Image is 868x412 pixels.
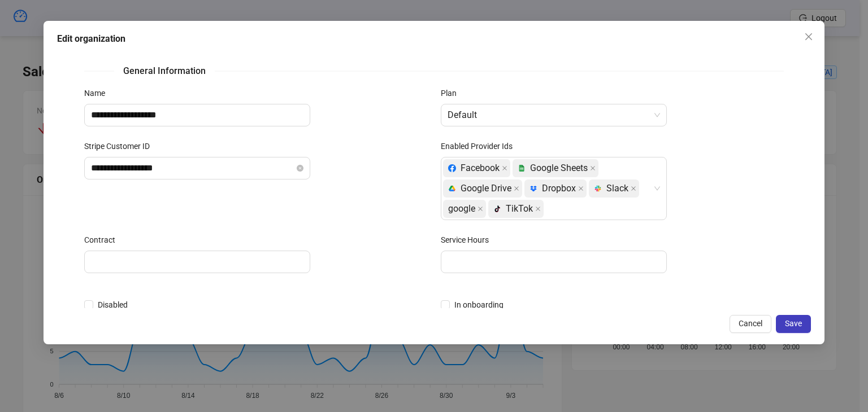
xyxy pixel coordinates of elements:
label: Service Hours [441,234,496,246]
div: Facebook [448,160,500,177]
button: close-circle [297,165,303,172]
input: Service Hours [441,251,667,273]
div: Dropbox [530,180,576,197]
div: Google Sheets [518,160,588,177]
div: Slack [594,180,628,197]
label: Enabled Provider Ids [441,140,520,152]
span: close [631,186,636,191]
span: Cancel [739,319,762,328]
span: google [448,200,475,217]
span: close [578,186,584,191]
label: Name [84,87,112,99]
span: Disabled [93,299,132,311]
div: Edit organization [57,32,811,46]
div: Google Drive [448,180,511,197]
button: Save [776,315,811,333]
button: Close [800,28,818,46]
span: General Information [114,64,215,78]
span: google [443,200,486,218]
span: close [590,165,596,171]
input: Name [84,104,310,126]
label: Plan [441,87,464,99]
label: Contract [84,234,123,246]
input: Stripe Customer ID [91,161,294,175]
span: close [535,206,541,212]
span: close [514,186,519,191]
span: close [502,165,507,171]
label: Stripe Customer ID [84,140,157,152]
button: Cancel [730,315,771,333]
div: TikTok [493,200,533,217]
span: Save [785,319,802,328]
span: close [478,206,483,212]
span: In onboarding [450,299,508,311]
input: Contract [84,251,310,273]
span: close [804,32,813,41]
span: Default [448,104,660,126]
